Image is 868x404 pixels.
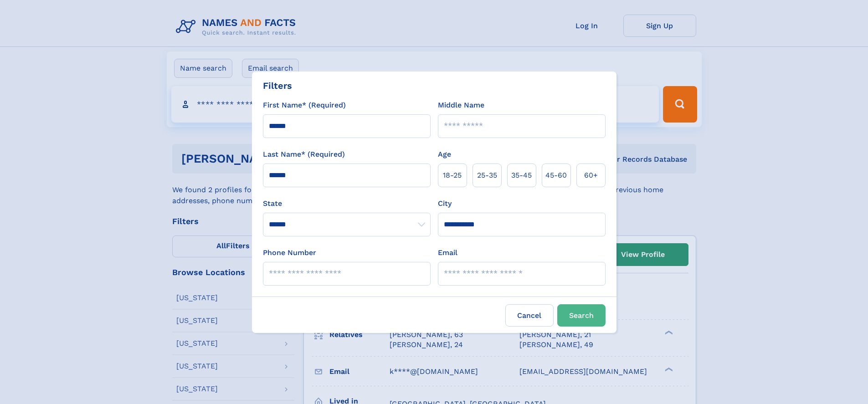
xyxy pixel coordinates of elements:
[263,198,431,209] label: State
[263,247,316,258] label: Phone Number
[263,100,346,111] label: First Name* (Required)
[438,247,457,258] label: Email
[545,170,567,181] span: 45‑60
[584,170,598,181] span: 60+
[438,100,484,111] label: Middle Name
[477,170,497,181] span: 25‑35
[511,170,532,181] span: 35‑45
[443,170,462,181] span: 18‑25
[438,149,451,160] label: Age
[263,149,345,160] label: Last Name* (Required)
[505,304,554,327] label: Cancel
[263,79,292,92] div: Filters
[557,304,606,327] button: Search
[438,198,452,209] label: City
